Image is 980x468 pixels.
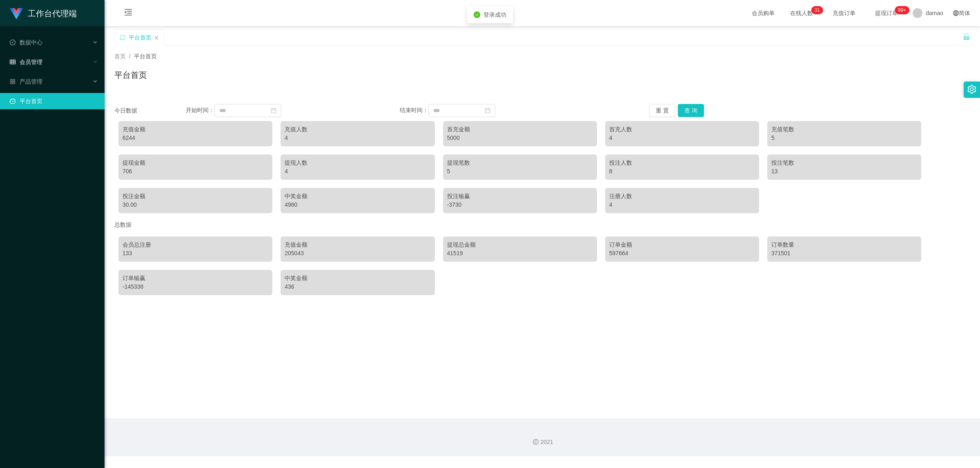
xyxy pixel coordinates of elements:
div: 提现金额 [122,159,268,167]
div: 总数据 [114,217,970,232]
div: 8 [609,167,755,176]
i: 图标: menu-fold [114,0,142,26]
div: 提现笔数 [447,159,593,167]
div: 597664 [609,249,755,258]
sup: 1039 [895,6,909,14]
div: 41519 [447,249,593,258]
span: 首页 [114,53,126,60]
div: 205043 [285,249,430,258]
span: 数据中心 [10,39,42,46]
span: 产品管理 [10,78,42,85]
i: icon: check-circle [474,11,480,18]
div: 订单输赢 [122,274,268,283]
div: 今日数据 [114,106,186,115]
span: 平台首页 [134,53,157,60]
span: 会员管理 [10,59,42,65]
div: 提现总金额 [447,241,593,249]
i: 图标: setting [967,85,976,94]
div: 4 [609,201,755,209]
div: 706 [122,167,268,176]
div: -3730 [447,201,593,209]
div: 充值人数 [285,125,430,134]
span: / [129,53,131,60]
i: 图标: calendar [485,108,490,113]
div: 会员总注册 [122,241,268,249]
div: 中奖金额 [285,192,430,201]
div: 436 [285,283,430,291]
div: 注册人数 [609,192,755,201]
div: 投注笔数 [771,159,917,167]
span: 提现订单 [871,10,902,16]
div: 订单数量 [771,241,917,249]
div: 4 [609,134,755,142]
i: 图标: unlock [963,33,970,40]
i: 图标: global [953,10,959,16]
h1: 工作台代理端 [28,0,77,26]
div: 5 [771,134,917,142]
div: 投注人数 [609,159,755,167]
button: 查 询 [678,104,704,117]
div: 投注金额 [122,192,268,201]
div: 30.00 [122,201,268,209]
div: 平台首页 [129,30,151,45]
span: 结束时间： [400,107,428,113]
div: 首充人数 [609,125,755,134]
h1: 平台首页 [114,69,147,81]
i: 图标: close [154,35,159,40]
div: 提现人数 [285,159,430,167]
sup: 31 [811,6,823,14]
div: 中奖金额 [285,274,430,283]
a: 工作台代理端 [10,10,77,16]
div: 13 [771,167,917,176]
div: 充值金额 [122,125,268,134]
div: -145338 [122,283,268,291]
div: 订单金额 [609,241,755,249]
span: 登录成功 [483,11,506,18]
i: 图标: appstore-o [10,79,16,84]
div: 133 [122,249,268,258]
i: 图标: table [10,59,16,65]
div: 4 [285,134,430,142]
div: 2021 [111,438,973,446]
p: 3 [815,6,817,14]
div: 首充金额 [447,125,593,134]
div: 6244 [122,134,268,142]
i: 图标: copyright [533,439,539,445]
i: 图标: sync [120,35,125,40]
span: 开始时间： [186,107,214,113]
i: 图标: check-circle-o [10,40,16,45]
p: 1 [817,6,820,14]
div: 充值金额 [285,241,430,249]
button: 重 置 [649,104,675,117]
span: 在线人数 [786,10,817,16]
div: 投注输赢 [447,192,593,201]
div: 4980 [285,201,430,209]
a: 图标: dashboard平台首页 [10,93,98,109]
div: 4 [285,167,430,176]
div: 5000 [447,134,593,142]
div: 371501 [771,249,917,258]
div: 5 [447,167,593,176]
img: logo.9652507e.png [10,8,23,20]
span: 充值订单 [829,10,860,16]
div: 充值笔数 [771,125,917,134]
i: 图标: calendar [271,108,276,113]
